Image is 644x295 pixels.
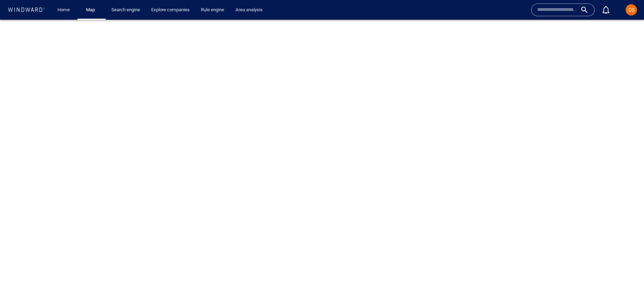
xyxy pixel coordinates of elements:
button: DS [624,3,638,17]
span: DS [628,7,634,13]
a: Map [83,4,100,16]
button: Map [80,4,103,16]
button: Home [52,4,75,16]
iframe: Chat [614,263,639,290]
a: Area analysis [233,4,265,16]
a: Home [55,4,73,16]
a: Search engine [109,4,143,16]
a: Rule engine [198,4,227,16]
div: Notification center [602,6,610,14]
a: Explore companies [148,4,192,16]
